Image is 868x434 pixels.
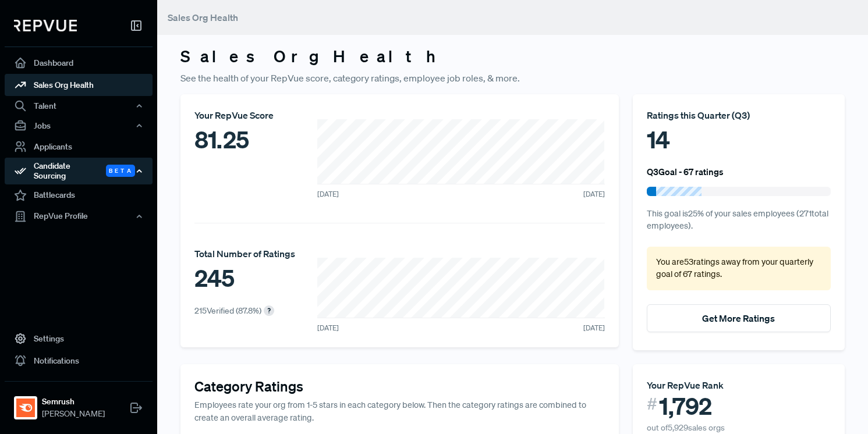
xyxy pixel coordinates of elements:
[42,396,105,408] strong: Semrush
[647,166,724,177] h6: Q3 Goal - 67 ratings
[194,261,295,296] div: 245
[180,47,845,66] h3: Sales Org Health
[180,71,845,85] p: See the health of your RepVue score, category ratings, employee job roles, & more.
[5,328,153,350] a: Settings
[583,323,605,333] span: [DATE]
[647,379,724,391] span: Your RepVue Rank
[317,189,339,200] span: [DATE]
[5,158,153,184] div: Candidate Sourcing
[42,408,105,420] span: [PERSON_NAME]
[647,422,725,433] span: out of 5,929 sales orgs
[194,247,295,261] div: Total Number of Ratings
[106,165,135,177] span: Beta
[5,350,153,372] a: Notifications
[659,392,712,420] span: 1,792
[5,52,153,74] a: Dashboard
[14,20,77,31] img: RepVue
[5,381,153,425] a: SemrushSemrush[PERSON_NAME]
[647,304,831,332] button: Get More Ratings
[194,122,306,157] div: 81.25
[5,207,153,226] button: RepVue Profile
[647,122,831,157] div: 14
[16,399,35,417] img: Semrush
[194,399,605,424] p: Employees rate your org from 1-5 stars in each category below. Then the category ratings are comb...
[656,256,821,281] p: You are 53 ratings away from your quarterly goal of 67 ratings .
[194,305,261,317] p: 215 Verified ( 87.8 %)
[5,184,153,207] a: Battlecards
[5,158,153,184] button: Candidate Sourcing Beta
[194,108,306,122] div: Your RepVue Score
[317,323,339,333] span: [DATE]
[647,108,831,122] div: Ratings this Quarter ( Q3 )
[5,74,153,96] a: Sales Org Health
[5,96,153,116] button: Talent
[168,12,238,23] span: Sales Org Health
[5,136,153,158] a: Applicants
[583,189,605,200] span: [DATE]
[647,392,657,416] span: #
[647,208,831,233] p: This goal is 25 % of your sales employees ( 271 total employees).
[194,378,605,395] h4: Category Ratings
[5,116,153,136] button: Jobs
